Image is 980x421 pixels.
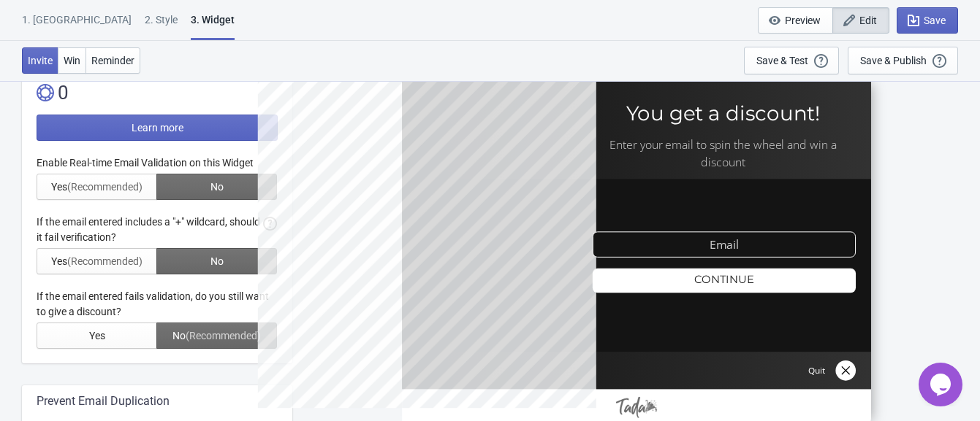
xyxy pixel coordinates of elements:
button: Preview [758,7,833,34]
span: Learn more [132,122,183,134]
span: Win [64,55,80,66]
img: tokens.svg [37,84,54,101]
button: Reminder [86,47,140,74]
button: Save & Test [744,47,839,74]
div: 2 . Style [145,12,178,38]
div: 0 [37,81,278,104]
span: Save [924,15,946,26]
div: 1. [GEOGRAPHIC_DATA] [22,12,132,38]
button: Invite [22,47,58,74]
span: Edit [859,15,877,26]
div: Save & Test [756,55,808,66]
button: Win [58,47,86,74]
button: Save [897,7,958,34]
button: Learn more [37,115,278,141]
button: Save & Publish [848,47,958,74]
div: Prevent Email Duplication [37,393,278,410]
div: 3. Widget [191,12,235,40]
span: Invite [28,55,53,66]
div: Save & Publish [860,55,927,66]
button: Edit [832,7,889,34]
iframe: chat widget [919,363,965,406]
span: Preview [785,15,821,26]
span: Reminder [91,55,134,66]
